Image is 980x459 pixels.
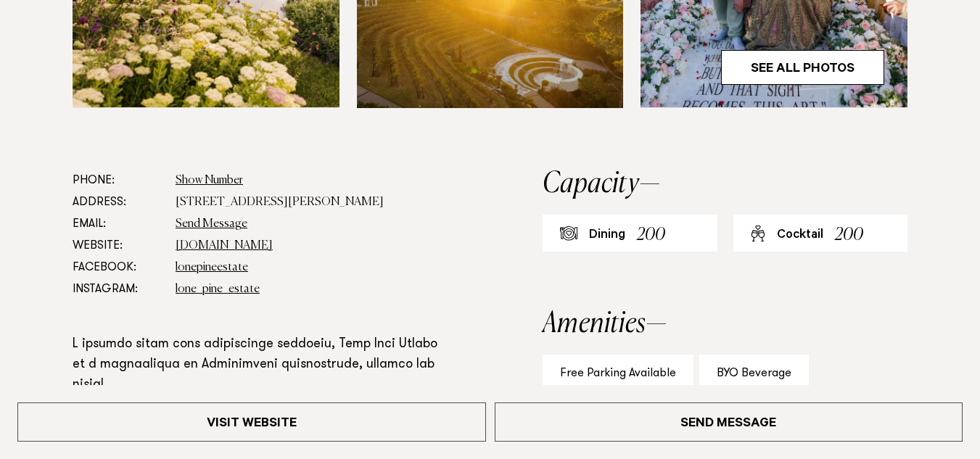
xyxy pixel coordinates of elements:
[721,50,884,85] a: See All Photos
[176,240,273,252] a: [DOMAIN_NAME]
[176,191,449,213] dd: [STREET_ADDRESS][PERSON_NAME]
[176,218,247,230] a: Send Message
[73,278,164,300] dt: Instagram:
[17,402,486,442] a: Visit Website
[589,227,625,244] div: Dining
[637,222,665,249] div: 200
[176,175,243,186] a: Show Number
[699,355,809,392] div: BYO Beverage
[543,170,907,199] h2: Capacity
[73,257,164,278] dt: Facebook:
[176,284,260,295] a: lone_pine_estate
[835,222,863,249] div: 200
[73,170,164,191] dt: Phone:
[73,213,164,235] dt: Email:
[543,355,693,392] div: Free Parking Available
[176,262,248,273] a: lonepineestate
[73,191,164,213] dt: Address:
[543,310,907,339] h2: Amenities
[73,235,164,257] dt: Website:
[777,227,823,244] div: Cocktail
[495,402,963,442] a: Send Message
